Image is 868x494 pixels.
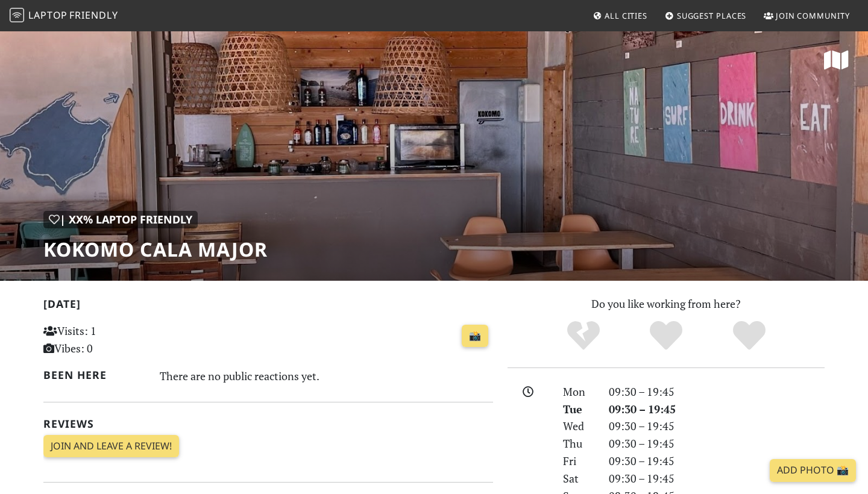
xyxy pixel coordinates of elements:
div: Thu [556,435,602,452]
p: Visits: 1 Vibes: 0 [43,322,184,357]
h2: [DATE] [43,298,493,315]
a: Suggest Places [660,5,752,27]
a: Join and leave a review! [43,435,179,458]
div: There are no public reactions yet. [160,366,494,386]
div: 09:30 – 19:45 [602,417,832,435]
div: Tue [556,401,602,418]
div: Fri [556,452,602,470]
div: Definitely! [708,319,791,352]
a: LaptopFriendly LaptopFriendly [10,5,118,27]
div: No [542,319,625,352]
img: LaptopFriendly [10,8,24,22]
div: 09:30 – 19:45 [602,470,832,487]
div: 09:30 – 19:45 [602,401,832,418]
div: 09:30 – 19:45 [602,435,832,452]
p: Do you like working from here? [508,295,825,313]
div: 09:30 – 19:45 [602,452,832,470]
a: All Cities [588,5,652,27]
a: Add Photo 📸 [770,459,856,482]
div: Yes [624,319,708,352]
a: 📸 [462,325,488,348]
div: 09:30 – 19:45 [602,383,832,401]
div: | XX% Laptop Friendly [43,211,198,228]
div: Mon [556,383,602,401]
div: Wed [556,417,602,435]
h1: Kokomo Cala Major [43,238,268,261]
div: Sat [556,470,602,487]
span: Laptop [28,8,68,22]
a: Join Community [759,5,855,27]
span: All Cities [605,10,647,21]
span: Join Community [776,10,850,21]
h2: Been here [43,369,145,381]
h2: Reviews [43,417,493,430]
span: Friendly [69,8,118,22]
span: Suggest Places [677,10,747,21]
